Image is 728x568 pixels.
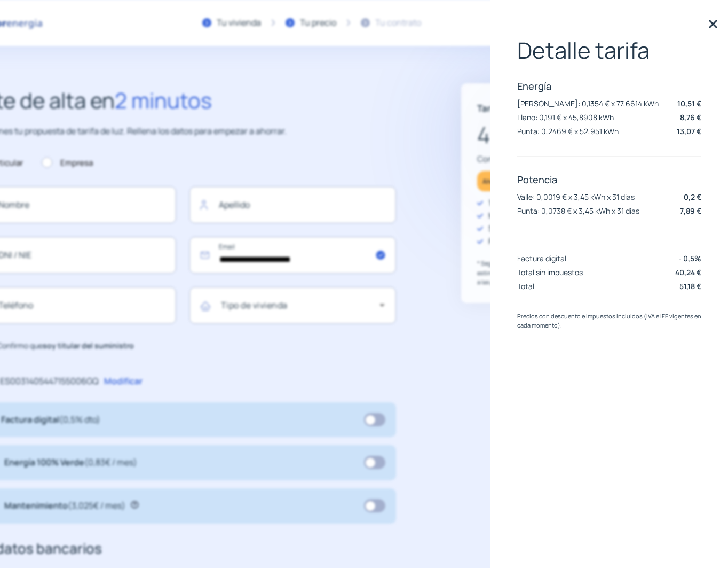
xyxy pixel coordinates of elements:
p: 40,24 € [477,117,638,153]
span: 2 minutos [115,85,212,115]
p: Precios con descuento e impuestos incluidos (IVA e IEE vigentes en cada momento). [517,312,701,330]
p: * Según tu consumo, este sería el importe promedio estimado mensual que pagarías. Este importe qu... [477,259,638,287]
p: Factura digital [517,253,566,263]
p: 40,24 € [675,267,701,278]
p: Mismo precio del kWh todo el año [488,209,613,222]
span: (0,5% dto) [59,414,100,425]
p: Punta: 0,0738 € x 3,45 kWh x 31 dias [517,206,639,216]
p: 12,5% de descuento [488,197,564,209]
label: Empresa [42,157,93,169]
p: Valle: 0,0019 € x 3,45 kWh x 31 dias [517,192,635,202]
p: Con impuestos: [477,153,638,166]
p: Sin permanencia [488,222,550,235]
span: (0,83€ / mes) [84,456,137,468]
p: Factura digital [1,413,100,427]
p: 13,07 € [677,126,701,137]
p: [PERSON_NAME]: 0,1354 € x 77,6614 kWh [517,98,659,108]
p: Energía 100% Verde [4,456,137,470]
p: 8,76 € [680,112,701,123]
span: (3,025€ / mes) [68,500,125,511]
p: 0,2 € [684,191,701,203]
b: soy titular del suministro [43,340,134,351]
p: Modificar [104,375,143,388]
p: Fácil y rápido: Alta en 2 minutos [488,235,605,248]
p: Potencia [517,173,701,186]
p: Tarifa Fija de luz · [477,101,585,115]
div: Tu vivienda [217,16,261,30]
mat-label: Tipo de vivienda [221,299,288,311]
p: Llano: 0,191 € x 45,8908 kWh [517,112,614,122]
p: Ahorrarás hasta 332,35 € al año [482,175,576,188]
p: 10,51 € [677,98,701,109]
div: Tu precio [300,16,336,30]
p: Energía [517,80,701,92]
p: Total [517,281,534,291]
p: Total sin impuestos [517,267,583,277]
p: - 0,5% [678,253,701,264]
p: 51,18 € [679,281,701,292]
p: Detalle tarifa [517,37,701,63]
div: Tu contrato [375,16,421,30]
p: 7,89 € [680,205,701,216]
p: Punta: 0,2469 € x 52,951 kWh [517,126,619,136]
p: Mantenimiento [4,499,125,513]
